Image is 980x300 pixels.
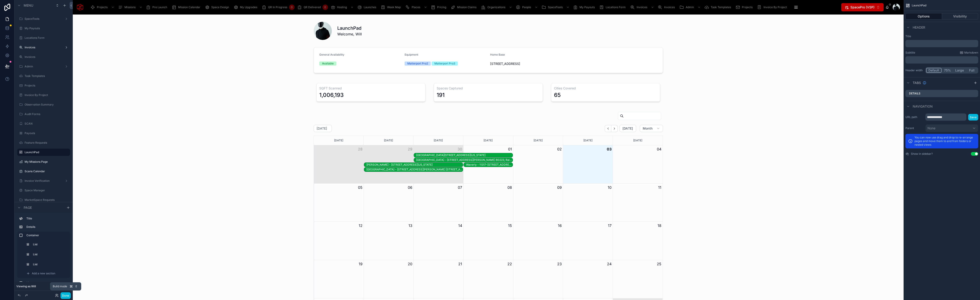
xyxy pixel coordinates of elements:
[26,281,66,285] label: List
[905,13,942,20] button: Options
[25,198,67,202] label: MarketSpace Requests
[964,51,978,54] span: Markdown
[25,189,67,192] label: Space Manager
[16,285,36,288] span: Viewing as Will
[458,185,462,190] button: 07
[25,36,67,40] label: Locations Form
[608,185,612,190] button: 10
[416,153,513,157] div: [GEOGRAPHIC_DATA][STREET_ADDRESS][US_STATE]
[358,185,363,190] button: 05
[60,292,71,299] button: Done
[966,68,977,73] button: Full
[25,65,61,68] a: Admin
[366,163,463,167] div: [PERSON_NAME] - [STREET_ADDRESS][US_STATE]
[657,261,661,267] button: 25
[74,285,78,288] span: E
[76,4,84,11] img: App logo
[457,5,476,9] span: Mission Claims
[87,2,841,12] div: scrollable content
[664,5,675,9] span: Invoices
[25,84,67,87] label: Projects
[408,146,412,152] button: 29
[117,3,145,11] a: Missions
[412,5,420,9] span: Places
[606,5,626,9] span: Locations Form
[408,261,412,267] button: 20
[152,5,167,9] span: Pre Launch
[458,146,462,152] button: 30
[913,104,933,109] span: Navigation
[387,5,401,9] span: Week Map
[522,5,531,9] span: People
[466,163,513,167] div: Waverly - 11317-11399 Providence Rd., Charlotte, North Carolina, 28277
[925,124,978,132] button: None
[25,170,67,173] label: Scans Calendar
[25,160,67,164] label: My Missions Page
[914,136,975,147] p: You can now use drag and drop to re-arrange pages and move them to and from folders or nested views
[942,13,978,20] button: Visibility
[53,285,67,288] span: Build mode
[24,3,33,8] span: Menu
[25,112,67,116] a: Audit Forms
[25,55,67,59] a: Invoices
[927,126,935,130] span: None
[366,163,463,167] div: Cary - 2001 Walnut St., Cary, North Carolina, 27518
[480,3,514,11] a: Organizations
[416,158,513,162] div: Cameron Village - 403 Daniels St. Space No. B0223, Raleign, North Carolina, 27605
[841,3,884,11] button: Select Button
[15,213,73,291] div: scrollable content
[25,27,67,30] label: My Payouts
[356,3,379,11] a: Launches
[178,5,200,9] span: Mission Calendar
[170,3,204,11] a: Mission Calendar
[33,243,66,246] label: List
[458,261,462,267] button: 21
[711,5,731,9] span: Task Templates
[514,3,540,11] a: People
[25,179,61,183] label: Invoice Verification
[296,3,329,11] a: QR Delivered0
[557,185,562,190] button: 09
[25,93,67,97] a: Invoice By Project
[607,261,612,267] button: 24
[905,34,978,38] label: Title
[289,5,295,10] div: 0
[145,3,170,11] a: Pre Launch
[416,158,513,162] div: [GEOGRAPHIC_DATA] - [STREET_ADDRESS][PERSON_NAME] B0223, Raleign, [US_STATE], 27605
[25,74,67,78] label: Task Templates
[742,5,753,9] span: Projects
[905,126,924,130] label: Parent
[25,131,67,135] label: Payouts
[25,46,61,49] label: Invoices
[656,3,678,11] a: Invoices
[359,261,363,267] button: 19
[953,68,966,73] button: Large
[26,234,66,237] label: Container
[548,5,563,9] span: SpaceTools
[358,146,363,152] button: 28
[26,225,66,229] label: Details
[557,146,562,152] button: 02
[32,272,55,275] span: Add a new section
[756,3,790,11] a: Invoice By Project
[458,223,462,228] button: 14
[240,5,257,9] span: My Upgrades
[25,122,67,125] label: SCAN
[24,205,32,210] span: Page
[25,17,61,21] label: SpaceTools
[437,5,446,9] span: Pricing
[466,163,513,167] div: Waverly - 11317-[STREET_ADDRESS][US_STATE]
[905,40,978,47] div: scrollable content
[686,5,694,9] span: Admin
[416,153,513,157] div: Midtown East - 1100 Mercantile Drive, Suite 100, Raleigh, North Carolina, 27609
